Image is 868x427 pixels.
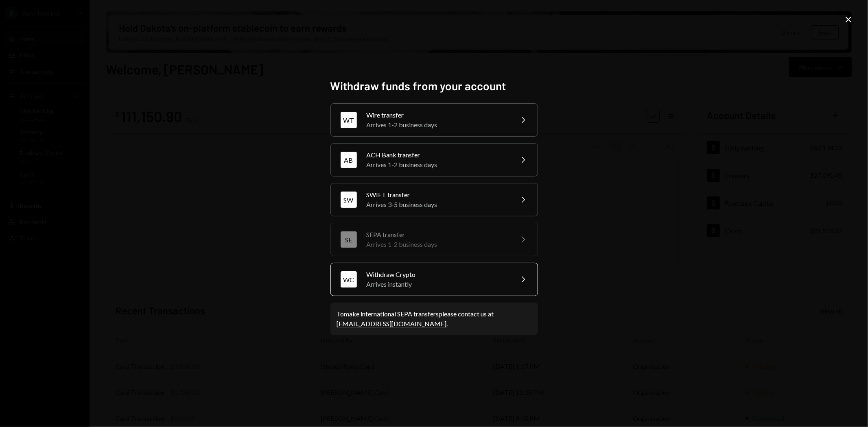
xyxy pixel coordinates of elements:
[337,309,531,329] div: To make international SEPA transfers please contact us at .
[367,230,508,240] div: SEPA transfer
[330,103,538,137] button: WTWire transferArrives 1-2 business days
[367,200,508,209] div: Arrives 3-5 business days
[367,190,508,200] div: SWIFT transfer
[341,271,357,288] div: WC
[330,143,538,176] button: ABACH Bank transferArrives 1-2 business days
[367,120,508,130] div: Arrives 1-2 business days
[367,279,508,289] div: Arrives instantly
[367,160,508,170] div: Arrives 1-2 business days
[330,223,538,256] button: SESEPA transferArrives 1-2 business days
[330,263,538,296] button: WCWithdraw CryptoArrives instantly
[341,152,357,168] div: AB
[341,192,357,208] div: SW
[330,78,538,94] h2: Withdraw funds from your account
[367,150,508,160] div: ACH Bank transfer
[341,231,357,248] div: SE
[367,110,508,120] div: Wire transfer
[341,112,357,128] div: WT
[367,270,508,279] div: Withdraw Crypto
[330,183,538,216] button: SWSWIFT transferArrives 3-5 business days
[337,320,447,328] a: [EMAIL_ADDRESS][DOMAIN_NAME]
[367,240,508,249] div: Arrives 1-2 business days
